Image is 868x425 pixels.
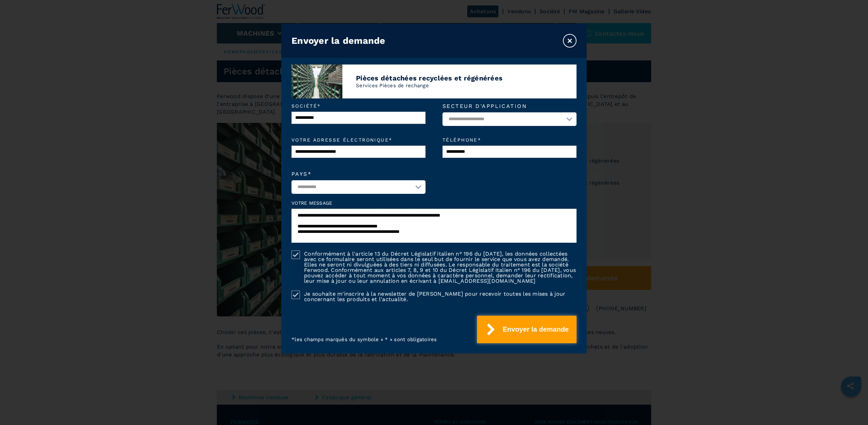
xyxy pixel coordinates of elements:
[291,104,426,108] em: Société
[291,336,437,343] p: * les champs marqués du symbole « * » sont obligatoires
[291,35,385,46] h3: Envoyer la demande
[291,137,426,142] em: Votre adresse électronique
[563,34,577,48] button: ×
[442,146,577,158] input: Téléphone*
[291,201,577,205] label: Votre Message
[300,291,577,302] label: Je souhaite m'inscrire à la newsletter de [PERSON_NAME] pour recevoir toutes les mises à jour con...
[291,146,426,158] input: Votre adresse électronique*
[291,171,426,177] label: Pays
[442,104,577,109] label: Secteur d'application
[291,64,342,98] img: image
[356,82,503,89] p: Services Pièces de rechange
[356,74,503,82] h4: Pièces détachées recyclées et régénérées
[300,251,577,284] label: Conformément à l'article 13 du Décret Législatif italien n° 196 du [DATE], les données collectées...
[291,112,426,124] input: Société*
[442,137,577,142] em: Téléphone
[477,316,577,343] button: Envoyer la demande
